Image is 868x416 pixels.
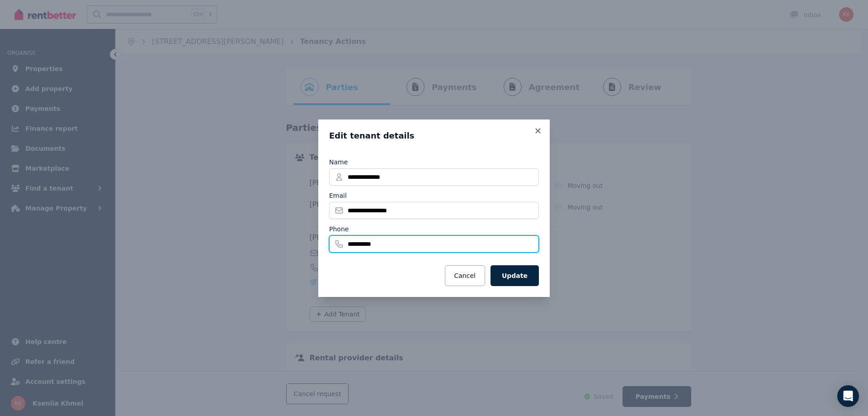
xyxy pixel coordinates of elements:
[837,385,859,407] div: Open Intercom Messenger
[329,225,349,234] label: Phone
[491,265,539,286] button: Update
[329,191,347,200] label: Email
[445,265,485,286] button: Cancel
[329,158,348,167] label: Name
[329,130,539,141] h3: Edit tenant details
